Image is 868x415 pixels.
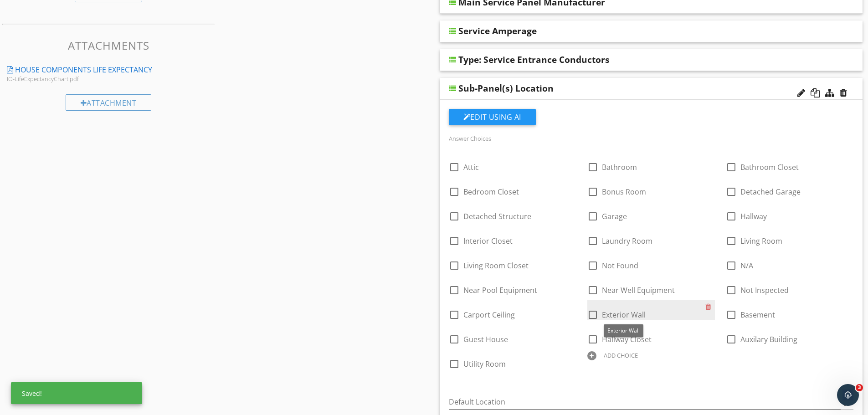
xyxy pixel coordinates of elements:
[740,261,753,271] span: N/A
[837,384,859,406] iframe: Intercom live chat
[740,211,767,221] span: Hallway
[602,187,646,197] span: Bonus Room
[463,310,515,320] span: Carport Ceiling
[463,236,513,246] span: Interior Closet
[463,162,479,172] span: Attic
[11,382,142,404] div: Saved!
[607,327,640,334] span: Exterior Wall
[458,26,537,36] div: Service Amperage
[740,285,789,295] span: Not Inspected
[740,162,799,172] span: Bathroom Closet
[740,236,782,246] span: Living Room
[740,187,801,197] span: Detached Garage
[602,162,637,172] span: Bathroom
[463,187,519,197] span: Bedroom Closet
[66,94,152,111] div: Attachment
[463,261,529,271] span: Living Room Closet
[604,352,638,359] div: ADD CHOICE
[449,109,536,125] button: Edit Using AI
[463,285,537,295] span: Near Pool Equipment
[463,334,508,344] span: Guest House
[602,285,675,295] span: Near Well Equipment
[602,310,646,320] span: Exterior Wall
[740,310,775,320] span: Basement
[449,395,841,410] input: Default Location
[602,236,652,246] span: Laundry Room
[15,64,152,75] div: House Components Life Expectancy
[740,334,797,344] span: Auxilary Building
[449,134,491,143] label: Answer Choices
[463,211,531,221] span: Detached Structure
[463,359,506,369] span: Utility Room
[602,334,652,344] span: Hallway Closet
[602,211,627,221] span: Garage
[7,75,178,82] div: IO-LifeExpectancyChart.pdf
[458,54,610,65] div: Type: Service Entrance Conductors
[2,60,217,87] a: House Components Life Expectancy IO-LifeExpectancyChart.pdf
[458,83,554,94] div: Sub-Panel(s) Location
[602,261,638,271] span: Not Found
[856,384,863,391] span: 3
